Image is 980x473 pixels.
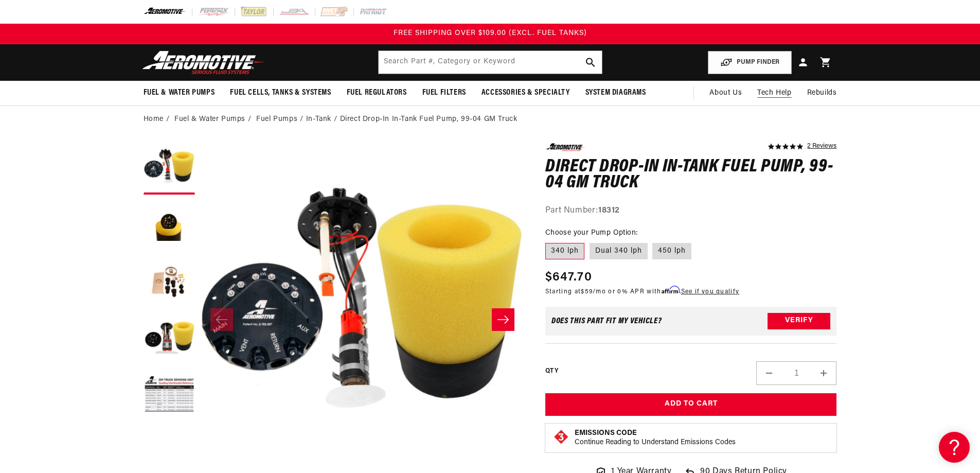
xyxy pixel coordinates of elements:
[545,243,584,259] label: 340 lph
[750,81,799,106] summary: Tech Help
[136,81,223,105] summary: Fuel & Water Pumps
[474,81,578,105] summary: Accessories & Specialty
[807,87,837,99] span: Rebuilds
[492,308,514,331] button: Slide right
[545,227,639,238] legend: Choose your Pump Option:
[306,114,340,125] li: In-Tank
[662,286,680,294] span: Affirm
[551,317,662,325] div: Does This part fit My vehicle?
[807,143,836,150] a: 2 reviews
[144,313,195,364] button: Load image 4 in gallery view
[379,51,602,74] input: Search by Part Number, Category or Keyword
[210,308,233,331] button: Slide left
[575,438,736,447] p: Continue Reading to Understand Emissions Codes
[575,429,637,437] strong: Emissions Code
[144,143,195,195] button: Load image 1 in gallery view
[545,159,837,191] h1: Direct Drop-In In-Tank Fuel Pump, 99-04 GM Truck
[139,50,268,75] img: Aeromotive
[585,87,646,98] span: System Diagrams
[222,81,338,105] summary: Fuel Cells, Tanks & Systems
[757,87,791,99] span: Tech Help
[339,81,415,105] summary: Fuel Regulators
[709,89,742,97] span: About Us
[144,200,195,251] button: Load image 2 in gallery view
[144,114,164,125] a: Home
[598,206,620,215] strong: 18312
[545,393,837,416] button: Add to Cart
[394,29,587,37] span: FREE SHIPPING OVER $109.00 (EXCL. FUEL TANKS)
[681,289,739,295] a: See if you qualify - Learn more about Affirm Financing (opens in modal)
[144,256,195,308] button: Load image 3 in gallery view
[230,87,331,98] span: Fuel Cells, Tanks & Systems
[256,114,297,125] a: Fuel Pumps
[590,243,648,259] label: Dual 340 lph
[579,51,602,74] button: search button
[144,87,215,98] span: Fuel & Water Pumps
[578,81,654,105] summary: System Diagrams
[347,87,407,98] span: Fuel Regulators
[482,87,570,98] span: Accessories & Specialty
[768,313,830,329] button: Verify
[799,81,845,106] summary: Rebuilds
[422,87,466,98] span: Fuel Filters
[340,114,518,125] li: Direct Drop-In In-Tank Fuel Pump, 99-04 GM Truck
[581,289,593,295] span: $59
[708,51,792,74] button: PUMP FINDER
[702,81,750,106] a: About Us
[545,268,592,287] span: $647.70
[545,204,837,218] div: Part Number:
[553,429,569,445] img: Emissions code
[575,429,736,447] button: Emissions CodeContinue Reading to Understand Emissions Codes
[174,114,245,125] a: Fuel & Water Pumps
[144,370,195,421] button: Load image 5 in gallery view
[545,367,558,376] label: QTY
[652,243,691,259] label: 450 lph
[545,287,739,296] p: Starting at /mo or 0% APR with .
[415,81,474,105] summary: Fuel Filters
[144,114,837,125] nav: breadcrumbs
